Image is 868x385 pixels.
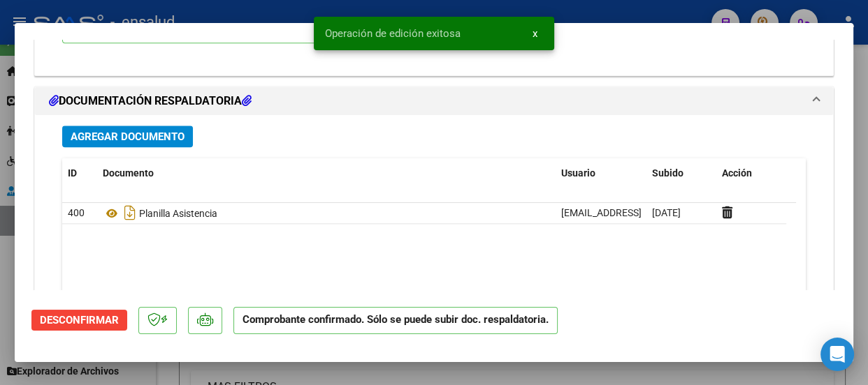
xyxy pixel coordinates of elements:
[62,158,97,188] datatable-header-cell: ID
[31,310,127,331] button: Desconfirmar
[533,27,537,40] span: x
[652,167,683,179] span: Subido
[68,207,85,218] span: 400
[71,130,185,143] span: Agregar Documento
[325,27,461,40] span: Operación de edición exitosa
[556,158,646,188] datatable-header-cell: Usuario
[97,158,556,188] datatable-header-cell: Documento
[62,126,193,147] button: Agregar Documento
[722,167,752,179] span: Acción
[35,87,833,115] mat-expansion-panel-header: DOCUMENTACIÓN RESPALDATORIA
[49,93,252,110] h1: DOCUMENTACIÓN RESPALDATORIA
[40,314,119,326] span: Desconfirmar
[521,21,549,46] button: x
[561,207,798,218] span: [EMAIL_ADDRESS][DOMAIN_NAME] - [PERSON_NAME]
[68,167,77,179] span: ID
[716,158,786,188] datatable-header-cell: Acción
[646,158,716,188] datatable-header-cell: Subido
[233,307,558,334] p: Comprobante confirmado. Sólo se puede subir doc. respaldatoria.
[103,167,154,179] span: Documento
[652,207,681,218] span: [DATE]
[561,167,595,179] span: Usuario
[121,202,139,224] i: Descargar documento
[103,208,217,219] span: Planilla Asistencia
[820,338,854,371] div: Open Intercom Messenger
